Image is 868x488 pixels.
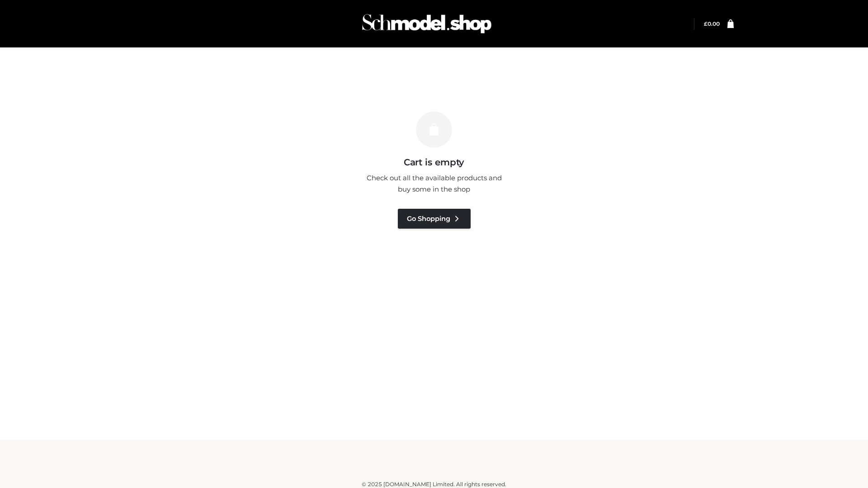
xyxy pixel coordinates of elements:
[704,20,720,27] a: £0.00
[362,172,506,195] p: Check out all the available products and buy some in the shop
[704,20,720,27] bdi: 0.00
[155,157,713,168] h3: Cart is empty
[704,20,708,27] span: £
[398,209,471,229] a: Go Shopping
[359,6,495,42] img: Schmodel Admin 964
